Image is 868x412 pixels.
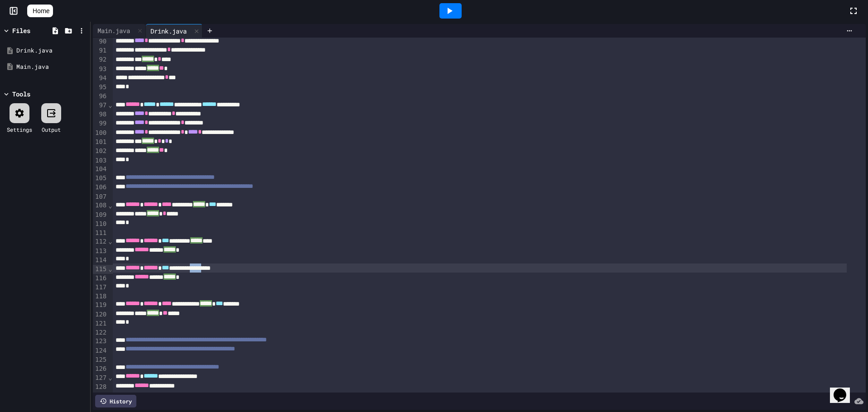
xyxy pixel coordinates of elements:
[108,265,112,273] span: Fold line
[108,202,112,209] span: Fold line
[93,129,108,138] div: 100
[93,310,108,319] div: 120
[93,319,108,328] div: 121
[93,192,108,201] div: 107
[93,337,108,346] div: 123
[33,6,49,15] span: Home
[16,62,87,72] div: Main.java
[146,24,203,38] div: Drink.java
[93,138,108,147] div: 101
[93,237,108,246] div: 112
[93,156,108,165] div: 103
[93,101,108,110] div: 97
[93,328,108,337] div: 122
[93,274,108,283] div: 116
[93,346,108,355] div: 124
[93,220,108,229] div: 110
[93,355,108,364] div: 125
[108,101,112,109] span: Fold line
[93,201,108,210] div: 108
[108,238,112,245] span: Fold line
[93,247,108,256] div: 113
[93,174,108,183] div: 105
[93,292,108,301] div: 118
[93,229,108,238] div: 111
[93,46,108,55] div: 91
[95,395,136,407] div: History
[16,46,87,55] div: Drink.java
[93,147,108,156] div: 102
[93,364,108,374] div: 126
[93,374,108,383] div: 127
[93,265,108,274] div: 115
[12,89,30,99] div: Tools
[93,65,108,74] div: 93
[93,92,108,101] div: 96
[93,392,108,401] div: 129
[93,24,146,38] div: Main.java
[830,376,859,403] iframe: chat widget
[108,374,112,381] span: Fold line
[93,119,108,128] div: 99
[93,110,108,119] div: 98
[93,83,108,92] div: 95
[93,55,108,64] div: 92
[93,26,135,35] div: Main.java
[93,165,108,174] div: 104
[93,37,108,46] div: 90
[93,183,108,192] div: 106
[93,301,108,310] div: 119
[93,256,108,265] div: 114
[27,5,53,17] a: Home
[7,125,32,134] div: Settings
[42,125,61,134] div: Output
[93,383,108,392] div: 128
[93,283,108,292] div: 117
[146,26,191,36] div: Drink.java
[12,26,30,35] div: Files
[93,74,108,83] div: 94
[93,211,108,220] div: 109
